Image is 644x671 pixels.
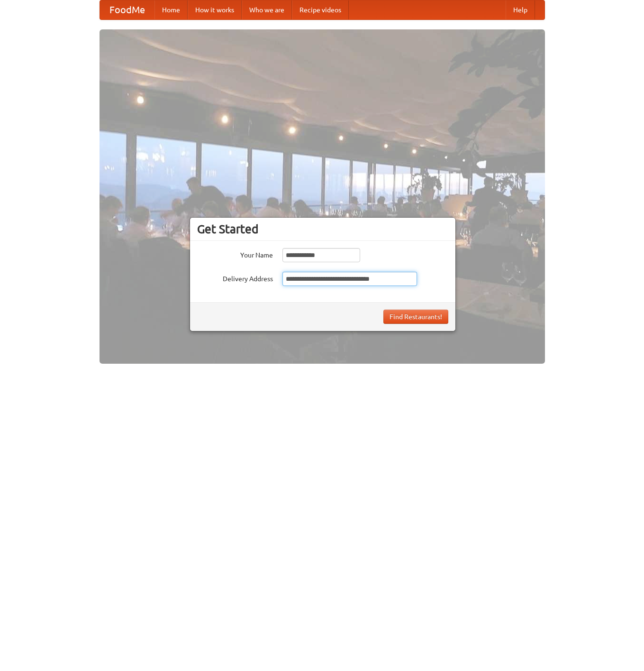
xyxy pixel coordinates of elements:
a: Recipe videos [292,0,349,19]
a: How it works [188,0,242,19]
a: Home [154,0,188,19]
a: FoodMe [100,0,154,19]
button: Find Restaurants! [383,310,448,324]
a: Help [506,0,535,19]
h3: Get Started [197,222,448,236]
label: Delivery Address [197,272,273,284]
label: Your Name [197,248,273,260]
a: Who we are [242,0,292,19]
